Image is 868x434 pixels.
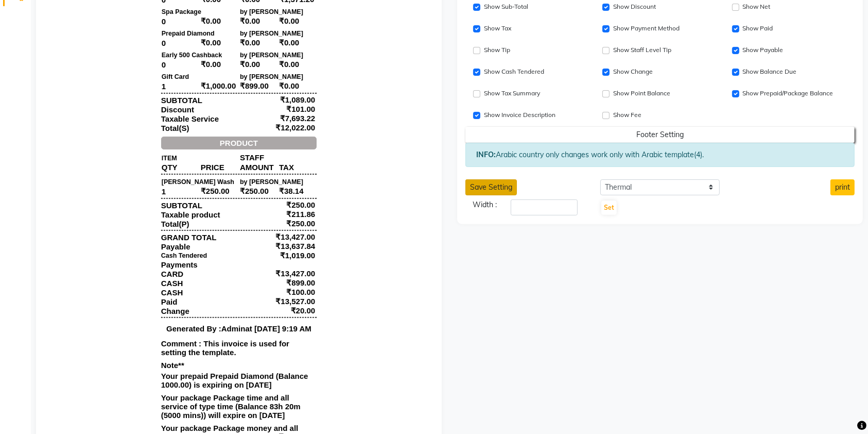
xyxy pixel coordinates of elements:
[156,144,194,154] span: PRICE
[195,373,272,381] small: by [PERSON_NAME]
[117,381,155,391] span: 1
[195,254,233,264] span: ₹0.00
[181,82,257,91] div: 07CCCDD1111B1ZY
[181,100,209,109] div: [DATE]
[177,91,179,100] span: :
[613,110,641,120] label: Show Fee
[195,211,233,221] span: ₹0.00
[224,299,272,309] div: ₹101.00
[195,232,233,243] span: ₹0.00
[117,309,175,318] div: Taxable Service
[117,23,272,36] p: GSTN : 06BBBBB1111B1ZE
[224,414,272,423] div: ₹250.00
[117,233,155,243] span: 0
[117,118,272,131] div: service
[177,100,179,109] span: :
[484,45,510,55] label: Show Tip
[476,150,496,159] strong: INFO:
[117,190,155,199] span: 0
[117,396,158,405] div: SUBTOTAL
[234,144,272,154] span: TAX
[234,211,272,221] span: ₹0.00
[156,357,194,367] span: PRICE
[613,67,653,76] label: Show Change
[156,211,194,221] span: ₹0.00
[484,67,544,76] label: Show Cash Tendered
[613,24,680,33] label: Show Payment Method
[613,45,671,55] label: Show Staff Level Tip
[117,246,194,254] small: Early 500 Cashback
[177,82,179,91] span: :
[117,159,194,168] small: Fruit Cleanup
[195,134,272,144] span: STAFF
[743,2,771,11] label: Show Net
[601,201,617,215] button: Set
[195,381,233,391] span: ₹250.00
[234,168,272,178] span: ₹13.58
[117,300,150,309] div: Discount
[473,199,497,215] span: Width :
[234,189,272,199] span: ₹1,371.20
[177,74,179,82] span: :
[224,318,272,327] div: ₹12,022.00
[117,405,176,414] div: Taxable product
[117,211,155,221] span: 0
[117,82,179,91] div: GSTN
[195,347,272,357] span: STAFF
[195,181,272,189] small: by [PERSON_NAME]
[195,203,272,211] small: by [PERSON_NAME]
[117,100,179,109] div: Date
[156,232,194,243] span: ₹0.00
[224,405,272,414] div: ₹211.86
[117,349,194,357] small: ITEM
[234,381,272,391] span: ₹38.14
[117,74,179,82] div: Name
[117,181,194,189] small: Gold
[465,179,517,195] button: Save Setting
[156,381,194,391] span: ₹250.00
[465,127,855,143] button: Footer Setting
[181,91,238,100] div: V/2021-22/0008
[484,2,528,11] label: Show Sub-Total
[465,143,855,167] div: Arabic country only changes work only with Arabic template(4).
[117,268,194,276] small: Gift Card
[117,373,194,381] small: [PERSON_NAME] Wash
[743,45,784,55] label: Show Payable
[743,89,834,98] label: Show Prepaid/Package Balance
[117,414,145,423] div: Total(P)
[195,224,272,232] small: by [PERSON_NAME]
[181,74,248,82] div: [PERSON_NAME]
[117,357,155,367] span: QTY
[830,179,855,195] button: print
[117,255,155,264] span: 0
[484,110,555,120] label: Show Invoice Description
[156,168,194,178] span: ₹89.00
[156,189,194,199] span: ₹0.00
[195,168,233,178] span: ₹89.00
[117,203,194,211] small: Spa Package
[117,36,272,49] p: 8530877634 , 9265804100
[117,8,272,23] h3: ZENESTY SALON LLP
[117,319,145,327] div: Total(S)
[743,67,797,76] label: Show Balance Due
[117,331,272,344] div: product
[195,246,272,254] small: by [PERSON_NAME]
[195,268,272,276] small: by [PERSON_NAME]
[224,290,272,299] div: ₹1,089.00
[117,144,155,154] span: QTY
[234,357,272,367] span: TAX
[117,134,194,144] span: ITEM
[195,159,272,168] small: by [PERSON_NAME]
[224,395,272,405] div: ₹250.00
[613,2,656,11] label: Show Discount
[117,276,155,286] span: 1
[117,168,155,178] span: 1
[484,89,540,98] label: Show Tax Summary
[224,309,272,318] div: ₹7,693.22
[117,224,194,232] small: Prepaid Diamond
[156,276,194,286] span: ₹1,000.00
[743,24,773,33] label: Show Paid
[613,89,670,98] label: Show Point Balance
[195,144,233,154] span: AMOUNT
[234,232,272,243] span: ₹0.00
